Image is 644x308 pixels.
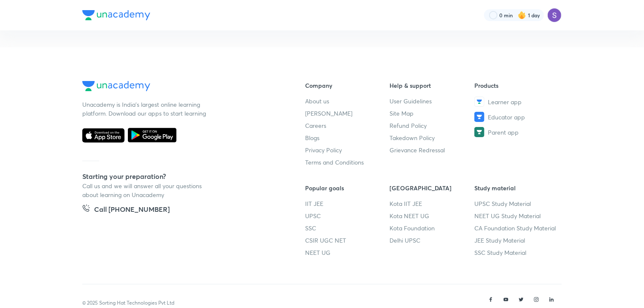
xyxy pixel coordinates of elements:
a: About us [305,97,390,105]
a: Kota IIT JEE [390,199,475,208]
a: Company Logo [82,81,278,93]
a: UPSC Study Material [474,199,559,208]
h5: Call [PHONE_NUMBER] [94,204,170,216]
p: © 2025 Sorting Hat Technologies Pvt Ltd [82,299,174,307]
img: Educator app [474,112,484,122]
img: streak [518,11,526,19]
a: Kota Foundation [390,224,475,232]
img: Company Logo [82,81,150,91]
h6: Help & support [390,81,475,90]
h5: Starting your preparation? [82,171,278,181]
a: User Guidelines [390,97,475,105]
a: CA Foundation Study Material [474,224,559,232]
span: Educator app [488,113,525,122]
a: Blogs [305,133,390,142]
a: Delhi UPSC [390,236,475,245]
a: Parent app [474,127,559,137]
a: Grievance Redressal [390,146,475,154]
a: Refund Policy [390,121,475,130]
h6: Popular goals [305,184,390,192]
a: Learner app [474,97,559,107]
img: Learner app [474,97,484,107]
h6: Products [474,81,559,90]
a: [PERSON_NAME] [305,109,390,118]
h6: [GEOGRAPHIC_DATA] [390,184,475,192]
a: Privacy Policy [305,146,390,154]
img: Sapara Premji [547,8,562,22]
img: Parent app [474,127,484,137]
p: Call us and we will answer all your questions about learning on Unacademy [82,181,209,199]
a: Careers [305,121,390,130]
a: Site Map [390,109,475,118]
a: Terms and Conditions [305,158,390,167]
a: JEE Study Material [474,236,559,245]
a: SSC [305,224,390,232]
img: Company Logo [82,10,150,20]
a: IIT JEE [305,199,390,208]
a: Call [PHONE_NUMBER] [82,204,170,216]
a: Educator app [474,112,559,122]
a: Takedown Policy [390,133,475,142]
p: Unacademy is India’s largest online learning platform. Download our apps to start learning [82,100,209,118]
a: NEET UG [305,248,390,257]
a: UPSC [305,211,390,220]
a: NEET UG Study Material [474,211,559,220]
span: Learner app [488,97,522,106]
a: CSIR UGC NET [305,236,390,245]
a: Kota NEET UG [390,211,475,220]
a: SSC Study Material [474,248,559,257]
h6: Study material [474,184,559,192]
span: Parent app [488,128,519,137]
h6: Company [305,81,390,90]
span: Careers [305,121,326,130]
